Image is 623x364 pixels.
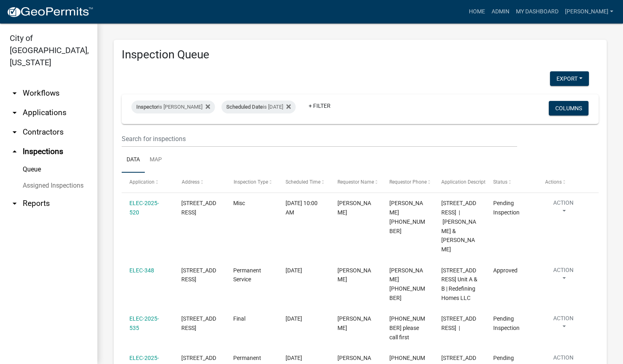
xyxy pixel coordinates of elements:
span: CHRIS [337,267,371,283]
a: Map [145,147,167,173]
span: Scheduled Date [226,104,263,110]
span: Jill Spear [337,200,371,216]
datatable-header-cell: Actions [537,173,589,192]
i: arrow_drop_down [10,88,19,98]
div: [DATE] [286,266,322,275]
span: Misc [233,200,245,206]
i: arrow_drop_up [10,147,19,156]
a: ELEC-2025-535 [129,315,159,331]
input: Search for inspections [122,131,517,147]
span: Approved [493,267,518,274]
span: David Wooten [337,315,371,331]
a: [PERSON_NAME] [562,4,617,19]
a: + Filter [302,98,337,113]
div: [DATE] 10:00 AM [286,199,322,217]
a: My Dashboard [513,4,562,19]
datatable-header-cell: Application [122,173,174,192]
datatable-header-cell: Requestor Phone [382,173,434,192]
button: Action [545,199,582,219]
datatable-header-cell: Status [486,173,537,192]
span: 3314 / B RIVERVIEW DRIVE | [441,315,476,331]
a: Admin [488,4,513,19]
datatable-header-cell: Address [174,173,226,192]
span: David Tuttle 502-379-0932 [389,200,425,234]
span: Actions [545,179,562,185]
datatable-header-cell: Application Description [434,173,486,192]
span: 2407 MIDDLE RD [181,200,216,216]
span: 924 CHESTNUT STREET, EAST Duplex Unit A & B | Redefining Homes LLC [441,267,477,301]
button: Action [545,266,582,286]
span: 924 CHESTNUT STREET, EAST [181,267,216,283]
i: arrow_drop_down [10,199,19,208]
datatable-header-cell: Scheduled Time [277,173,329,192]
span: Requestor Phone [389,179,427,185]
a: ELEC-348 [129,267,154,274]
div: [DATE] [286,314,322,323]
button: Export [550,71,589,86]
span: 3314 / B RIVERVIEW DRIVE [181,315,216,331]
span: Inspection Type [233,179,268,185]
span: Application Description [441,179,492,185]
span: 2407 MIDDLE RD 2407 Middle Road | Missi James B & Nancy A [441,200,476,253]
span: Address [181,179,199,185]
span: Pending Inspection [493,200,520,216]
div: is [DATE] [221,101,296,113]
span: chris 812-207-7397 [389,267,425,301]
span: Pending Inspection [493,315,520,331]
span: Scheduled Time [286,179,320,185]
span: Requestor Name [337,179,374,185]
div: is [PERSON_NAME] [131,101,215,113]
span: Permanent Service [233,267,261,283]
span: Final [233,315,245,322]
i: arrow_drop_down [10,127,19,137]
button: Columns [549,101,589,116]
datatable-header-cell: Inspection Type [226,173,277,192]
span: 5025440419 please call first [389,315,425,340]
a: Home [466,4,488,19]
button: Action [545,314,582,334]
datatable-header-cell: Requestor Name [329,173,381,192]
h3: Inspection Queue [122,48,599,62]
span: Status [493,179,507,185]
a: ELEC-2025-520 [129,200,159,216]
div: [DATE] [286,353,322,363]
span: Inspector [136,104,158,110]
i: arrow_drop_down [10,108,19,118]
span: Application [129,179,155,185]
a: Data [122,147,145,173]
